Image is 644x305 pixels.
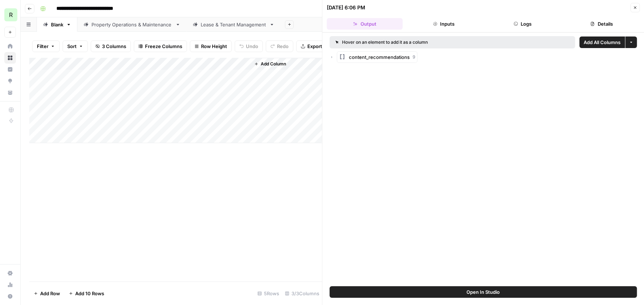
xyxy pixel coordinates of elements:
[4,40,16,52] a: Home
[564,18,640,30] button: Details
[77,17,187,32] a: Property Operations & Maintenance
[337,51,418,63] button: content_recommendations9
[102,43,126,50] span: 3 Columns
[327,18,403,30] button: Output
[330,286,637,298] button: Open In Studio
[485,18,560,30] button: Logs
[187,17,281,32] a: Lease & Tenant Management
[37,43,48,50] span: Filter
[277,43,289,50] span: Redo
[4,75,16,87] a: Opportunities
[579,36,625,48] button: Add All Columns
[4,52,16,64] a: Browse
[145,43,182,50] span: Freeze Columns
[134,40,187,52] button: Freeze Columns
[584,39,620,46] span: Add All Columns
[246,43,258,50] span: Undo
[67,43,77,50] span: Sort
[4,87,16,98] a: Your Data
[327,4,365,11] div: [DATE] 6:06 PM
[51,21,63,28] div: Blank
[4,64,16,75] a: Insights
[9,10,13,19] span: R
[282,288,322,299] div: 3/3 Columns
[64,288,108,299] button: Add 10 Rows
[336,39,499,46] div: Hover on an element to add it as a column
[261,61,286,67] span: Add Column
[4,279,16,291] a: Usage
[91,21,172,28] div: Property Operations & Maintenance
[40,290,60,297] span: Add Row
[37,17,77,32] a: Blank
[251,59,289,69] button: Add Column
[266,40,293,52] button: Redo
[75,290,104,297] span: Add 10 Rows
[201,43,227,50] span: Row Height
[32,40,60,52] button: Filter
[235,40,263,52] button: Undo
[307,43,333,50] span: Export CSV
[349,53,410,61] span: content_recommendations
[29,288,64,299] button: Add Row
[255,288,282,299] div: 5 Rows
[296,40,338,52] button: Export CSV
[4,291,16,302] button: Help + Support
[63,40,88,52] button: Sort
[91,40,131,52] button: 3 Columns
[466,288,500,296] span: Open In Studio
[201,21,266,28] div: Lease & Tenant Management
[4,6,16,24] button: Workspace: Re-Leased
[406,18,482,30] button: Inputs
[4,267,16,279] a: Settings
[190,40,232,52] button: Row Height
[413,54,415,60] span: 9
